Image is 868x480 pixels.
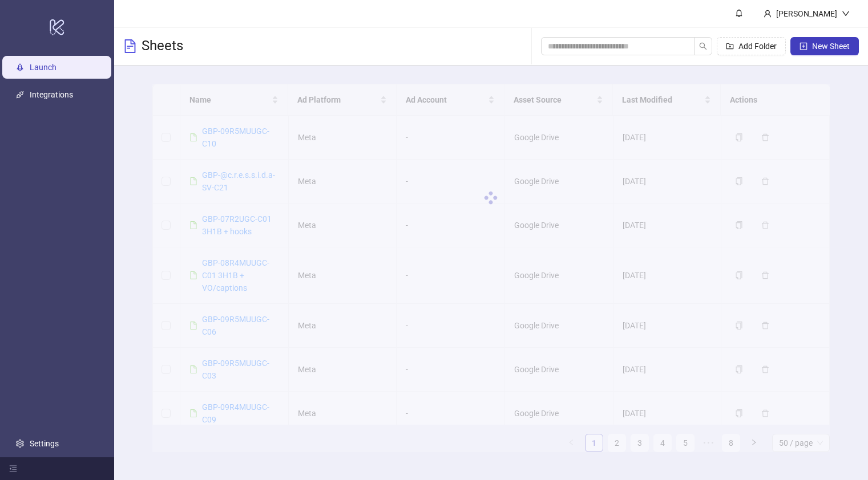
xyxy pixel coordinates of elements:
a: Launch [30,63,56,72]
span: user [764,10,772,18]
span: plus-square [800,42,808,50]
h3: Sheets [142,37,183,55]
span: Add Folder [738,42,777,51]
button: Add Folder [717,37,786,55]
a: Settings [30,439,59,448]
span: down [842,10,850,18]
span: file-text [123,39,137,53]
span: search [699,42,707,50]
span: bell [735,9,743,17]
span: menu-fold [9,465,17,473]
div: [PERSON_NAME] [772,7,842,20]
span: folder-add [726,42,734,50]
span: New Sheet [812,42,850,51]
a: Integrations [30,90,73,99]
button: New Sheet [790,37,859,55]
